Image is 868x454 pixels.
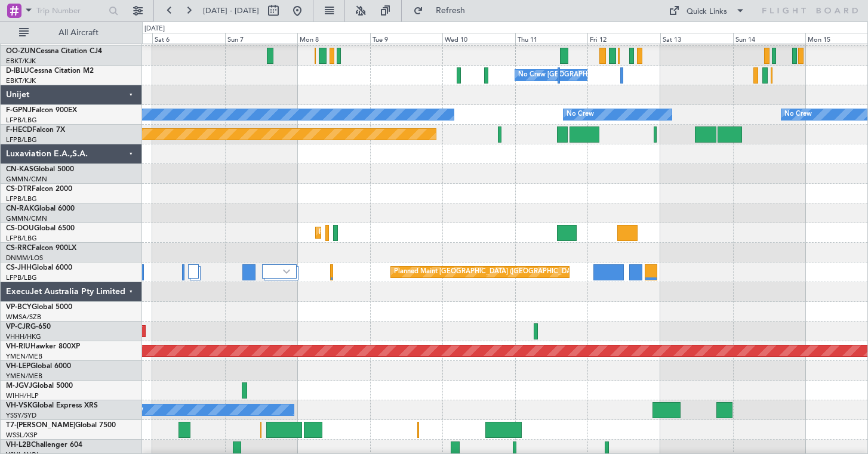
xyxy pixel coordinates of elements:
[6,205,34,212] span: CN-RAK
[6,107,32,114] span: F-GPNJ
[6,372,42,381] a: YMEN/MEB
[225,33,298,44] div: Sun 7
[370,33,443,44] div: Tue 9
[6,225,75,232] a: CS-DOUGlobal 6500
[518,66,718,84] div: No Crew [GEOGRAPHIC_DATA] ([GEOGRAPHIC_DATA] National)
[6,48,102,55] a: OO-ZUNCessna Citation CJ4
[144,24,165,34] div: [DATE]
[6,264,72,271] a: CS-JHHGlobal 6000
[6,194,37,203] a: LFPB/LBG
[319,224,507,242] div: Planned Maint [GEOGRAPHIC_DATA] ([GEOGRAPHIC_DATA])
[297,33,370,44] div: Mon 8
[567,106,594,123] div: No Crew
[663,1,751,20] button: Quick Links
[6,343,30,350] span: VH-RIU
[6,304,32,311] span: VP-BCY
[6,402,98,409] a: VH-VSKGlobal Express XRS
[6,323,51,331] a: VP-CJRG-650
[6,382,32,390] span: M-JGVJ
[6,323,30,331] span: VP-CJR
[6,116,37,125] a: LFPB/LBG
[6,214,47,223] a: GMMN/CMN
[6,264,32,271] span: CS-JHH
[6,67,94,75] a: D-IBLUCessna Citation M2
[6,332,41,341] a: VHHH/HKG
[515,33,588,44] div: Thu 11
[6,126,65,134] a: F-HECDFalcon 7X
[6,245,32,252] span: CS-RRC
[6,76,36,85] a: EBKT/KJK
[6,391,39,400] a: WIHH/HLP
[6,186,32,193] span: CS-DTR
[587,33,660,44] div: Fri 12
[6,352,42,361] a: YMEN/MEB
[426,7,476,15] span: Refresh
[6,441,82,449] a: VH-L2BChallenger 604
[6,273,37,282] a: LFPB/LBG
[6,245,76,252] a: CS-RRCFalcon 900LX
[442,33,515,44] div: Wed 10
[6,205,75,212] a: CN-RAKGlobal 6000
[6,363,71,370] a: VH-LEPGlobal 6000
[6,411,36,420] a: YSSY/SYD
[6,166,33,173] span: CN-KAS
[6,422,116,429] a: T7-[PERSON_NAME]Global 7500
[6,304,72,311] a: VP-BCYGlobal 5000
[13,23,130,42] button: All Aircraft
[6,135,37,144] a: LFPB/LBG
[408,1,479,20] button: Refresh
[687,6,727,18] div: Quick Links
[6,343,80,350] a: VH-RIUHawker 800XP
[6,431,38,440] a: WSSL/XSP
[31,29,126,37] span: All Aircraft
[6,313,41,322] a: WMSA/SZB
[6,175,47,184] a: GMMN/CMN
[6,402,32,409] span: VH-VSK
[733,33,806,44] div: Sun 14
[660,33,733,44] div: Sat 13
[203,5,259,16] span: [DATE] - [DATE]
[6,225,34,232] span: CS-DOU
[6,57,36,66] a: EBKT/KJK
[6,234,37,243] a: LFPB/LBG
[6,382,73,390] a: M-JGVJGlobal 5000
[6,441,31,449] span: VH-L2B
[6,422,75,429] span: T7-[PERSON_NAME]
[6,67,29,75] span: D-IBLU
[6,126,32,134] span: F-HECD
[6,363,30,370] span: VH-LEP
[6,107,77,114] a: F-GPNJFalcon 900EX
[36,2,105,20] input: Trip Number
[6,48,36,55] span: OO-ZUN
[784,106,812,123] div: No Crew
[6,254,43,262] a: DNMM/LOS
[6,166,74,173] a: CN-KASGlobal 5000
[6,186,72,193] a: CS-DTRFalcon 2000
[394,263,582,281] div: Planned Maint [GEOGRAPHIC_DATA] ([GEOGRAPHIC_DATA])
[152,33,225,44] div: Sat 6
[283,269,290,274] img: arrow-gray.svg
